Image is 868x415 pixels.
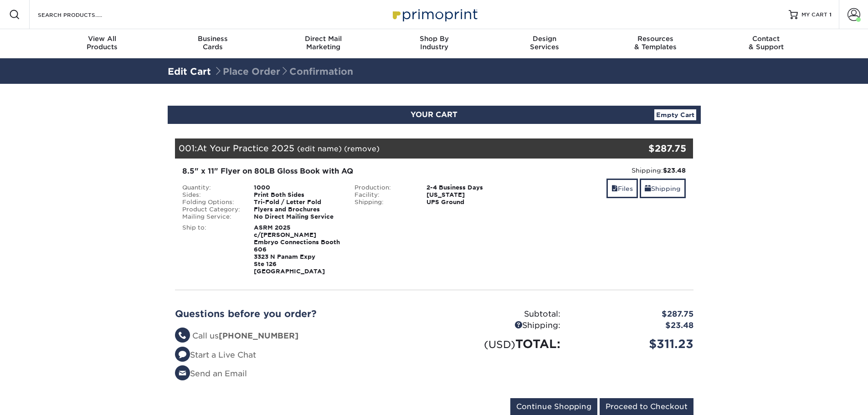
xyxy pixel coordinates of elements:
div: $311.23 [567,335,700,353]
div: UPS Ground [420,199,520,206]
div: 001: [175,138,607,159]
div: $287.75 [567,308,700,320]
div: Subtotal: [434,308,567,320]
div: Shipping: [434,320,567,332]
div: No Direct Mailing Service [247,213,348,220]
a: Shop ByIndustry [379,29,489,58]
a: Send an Email [175,369,247,378]
span: Resources [600,35,711,43]
div: [US_STATE] [420,191,520,199]
span: 1 [829,11,832,18]
span: files [611,185,618,192]
strong: [PHONE_NUMBER] [219,331,298,340]
small: (USD) [484,338,515,350]
a: (edit name) [297,144,342,153]
a: BusinessCards [157,29,268,58]
span: Contact [711,35,822,43]
a: Contact& Support [711,29,822,58]
div: Marketing [268,35,379,51]
input: SEARCH PRODUCTS..... [37,9,126,20]
div: Production: [348,184,420,191]
h2: Questions before you order? [175,308,427,319]
div: Mailing Service: [175,213,247,220]
div: Product Category: [175,206,247,213]
a: Edit Cart [168,66,211,77]
div: Services [489,35,600,51]
a: Shipping [640,179,686,198]
span: Business [157,35,268,43]
strong: ASRM 2025 c/[PERSON_NAME] Embryo Connections Booth 606 3323 N Panam Expy Ste 126 [GEOGRAPHIC_DATA] [254,224,340,275]
strong: $23.48 [663,167,686,174]
div: Folding Options: [175,199,247,206]
a: Direct MailMarketing [268,29,379,58]
span: shipping [645,185,651,192]
div: Products [47,35,158,51]
div: Sides: [175,191,247,199]
div: Tri-Fold / Letter Fold [247,199,348,206]
div: Shipping: [527,166,686,175]
div: Cards [157,35,268,51]
a: Resources& Templates [600,29,711,58]
span: Design [489,35,600,43]
a: View AllProducts [47,29,158,58]
span: View All [47,35,158,43]
span: Direct Mail [268,35,379,43]
div: & Support [711,35,822,51]
div: Industry [379,35,489,51]
li: Call us [175,330,427,342]
div: 1000 [247,184,348,191]
a: (remove) [344,144,380,153]
a: Files [606,179,638,198]
div: 2-4 Business Days [420,184,520,191]
span: Shop By [379,35,489,43]
span: At Your Practice 2025 [197,143,294,153]
img: Primoprint [389,5,480,24]
a: DesignServices [489,29,600,58]
div: & Templates [600,35,711,51]
span: MY CART [801,11,827,19]
div: Flyers and Brochures [247,206,348,213]
div: $287.75 [607,142,687,155]
div: 8.5" x 11" Flyer on 80LB Gloss Book with AQ [182,166,514,177]
div: $23.48 [567,320,700,332]
div: Quantity: [175,184,247,191]
div: Print Both Sides [247,191,348,199]
div: Shipping: [348,199,420,206]
div: Facility: [348,191,420,199]
a: Start a Live Chat [175,350,256,359]
a: Empty Cart [654,109,696,120]
div: Ship to: [175,224,247,275]
span: Place Order Confirmation [214,66,353,77]
span: YOUR CART [411,110,457,119]
div: TOTAL: [434,335,567,353]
